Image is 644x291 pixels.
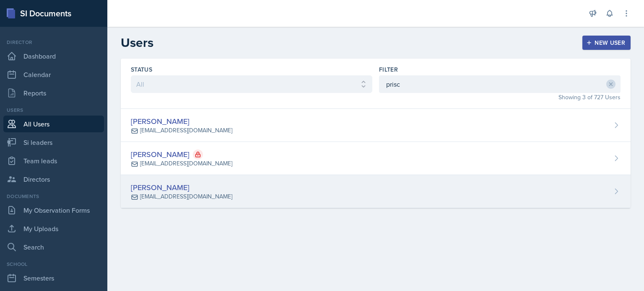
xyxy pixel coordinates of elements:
a: Semesters [3,270,104,286]
div: [PERSON_NAME] [131,149,232,160]
a: My Uploads [3,220,104,237]
div: Users [3,106,104,114]
label: Filter [379,65,398,74]
div: Showing 3 of 727 Users [379,93,621,102]
a: Dashboard [3,48,104,64]
a: Team leads [3,152,104,169]
div: [EMAIL_ADDRESS][DOMAIN_NAME] [140,159,232,168]
h2: Users [121,35,153,50]
div: School [3,260,104,268]
div: Director [3,39,104,46]
a: Directors [3,171,104,188]
input: Filter [379,75,621,93]
div: Documents [3,193,104,200]
div: [PERSON_NAME] [131,182,232,193]
a: Search [3,239,104,255]
a: [PERSON_NAME] [EMAIL_ADDRESS][DOMAIN_NAME] [121,142,631,175]
button: New User [582,36,631,50]
a: [PERSON_NAME] [EMAIL_ADDRESS][DOMAIN_NAME] [121,109,631,142]
a: My Observation Forms [3,202,104,219]
div: New User [588,39,625,46]
a: Si leaders [3,134,104,151]
a: All Users [3,116,104,132]
label: Status [131,65,152,74]
a: Reports [3,85,104,101]
div: [PERSON_NAME] [131,116,232,127]
div: [EMAIL_ADDRESS][DOMAIN_NAME] [140,126,232,135]
div: [EMAIL_ADDRESS][DOMAIN_NAME] [140,192,232,201]
a: [PERSON_NAME] [EMAIL_ADDRESS][DOMAIN_NAME] [121,175,631,208]
a: Calendar [3,66,104,83]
